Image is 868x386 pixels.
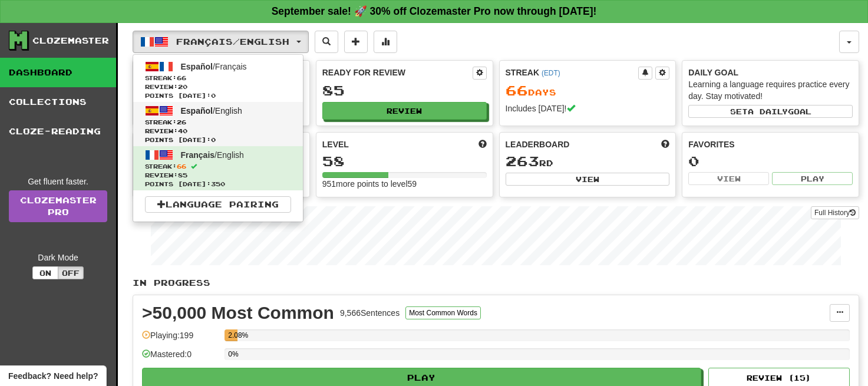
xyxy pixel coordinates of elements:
span: Review: 20 [145,83,291,91]
a: ClozemasterPro [9,190,107,222]
span: Streak: [145,118,291,127]
div: Playing: 199 [142,329,219,349]
span: / Français [181,62,247,71]
div: 9,566 Sentences [340,307,400,319]
span: 26 [177,118,186,126]
div: 85 [322,83,487,98]
button: Add sentence to collection [344,31,368,53]
a: Español/EnglishStreak:26 Review:40Points [DATE]:0 [133,102,303,146]
div: Includes [DATE]! [506,103,670,114]
span: Points [DATE]: 0 [145,136,291,144]
span: Leaderboard [506,138,570,150]
div: Streak [506,67,639,78]
span: Score more points to level up [478,138,487,150]
span: Level [322,138,349,150]
span: 263 [506,153,539,169]
div: Mastered: 0 [142,348,219,368]
button: Play [772,172,853,185]
span: / English [181,150,244,160]
span: Français / English [176,37,289,47]
span: Français [181,150,215,160]
button: View [688,172,769,185]
span: Review: 85 [145,171,291,180]
div: Clozemaster [32,35,109,47]
a: (EDT) [542,69,560,77]
div: 0 [688,154,853,169]
span: Español [181,62,213,71]
span: / English [181,106,242,116]
span: Español [181,106,213,116]
button: More stats [374,31,397,53]
span: Points [DATE]: 0 [145,91,291,100]
span: Points [DATE]: 350 [145,180,291,189]
div: 951 more points to level 59 [322,178,487,190]
div: Learning a language requires practice every day. Stay motivated! [688,78,853,102]
span: Streak: [145,74,291,83]
span: Review: 40 [145,127,291,136]
button: Most Common Words [405,306,481,319]
div: Daily Goal [688,67,853,78]
div: Dark Mode [9,252,107,263]
span: Open feedback widget [8,370,98,382]
div: 2.08% [228,329,237,341]
a: Español/FrançaisStreak:66 Review:20Points [DATE]:0 [133,58,303,102]
span: 66 [177,74,186,81]
div: Ready for Review [322,67,473,78]
div: 58 [322,154,487,169]
button: Full History [811,206,859,219]
button: Français/English [133,31,309,53]
button: Search sentences [315,31,338,53]
div: Day s [506,83,670,98]
button: Seta dailygoal [688,105,853,118]
div: Favorites [688,138,853,150]
a: Français/EnglishStreak:66 Review:85Points [DATE]:350 [133,146,303,190]
div: rd [506,154,670,169]
button: Off [58,266,84,279]
button: Review [322,102,487,120]
strong: September sale! 🚀 30% off Clozemaster Pro now through [DATE]! [272,5,597,17]
a: Language Pairing [145,196,291,213]
p: In Progress [133,277,859,289]
div: Get fluent faster. [9,176,107,187]
span: Streak: [145,162,291,171]
span: a daily [748,107,788,116]
div: >50,000 Most Common [142,304,334,322]
span: 66 [177,163,186,170]
span: 66 [506,82,528,98]
button: View [506,173,670,186]
button: On [32,266,58,279]
span: This week in points, UTC [661,138,669,150]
